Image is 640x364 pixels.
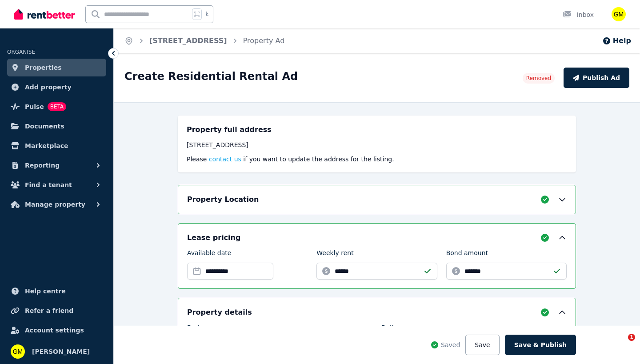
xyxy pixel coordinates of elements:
[14,8,75,21] img: RentBetter
[446,248,488,261] label: Bond amount
[209,155,241,164] button: contact us
[7,196,106,213] button: Manage property
[564,68,629,88] button: Publish Ad
[25,101,44,112] span: Pulse
[124,69,298,84] h1: Create Residential Rental Ad
[7,282,106,300] a: Help centre
[7,137,106,155] a: Marketplace
[7,59,106,76] a: Properties
[187,194,259,205] h5: Property Location
[7,156,106,174] button: Reporting
[25,140,68,151] span: Marketplace
[11,344,25,359] img: Grant McKenzie
[602,36,631,46] button: Help
[628,334,635,341] span: 1
[187,155,567,164] p: Please if you want to update the address for the listing.
[25,286,66,296] span: Help centre
[612,7,626,21] img: Grant McKenzie
[187,124,272,135] h5: Property full address
[149,36,227,45] a: [STREET_ADDRESS]
[205,11,208,18] span: k
[526,75,551,82] span: Removed
[25,305,73,316] span: Refer a friend
[563,10,594,19] div: Inbox
[25,325,84,336] span: Account settings
[25,199,85,210] span: Manage property
[25,180,72,190] span: Find a tenant
[465,335,499,355] button: Save
[316,248,353,261] label: Weekly rent
[243,36,285,45] a: Property Ad
[187,307,252,318] h5: Property details
[7,117,106,135] a: Documents
[7,321,106,339] a: Account settings
[25,121,64,132] span: Documents
[114,28,295,53] nav: Breadcrumb
[7,176,106,194] button: Find a tenant
[25,82,72,92] span: Add property
[187,323,219,336] label: Bedrooms
[187,140,567,149] div: [STREET_ADDRESS]
[25,160,60,171] span: Reporting
[48,102,66,111] span: BETA
[7,302,106,320] a: Refer a friend
[187,232,240,243] h5: Lease pricing
[187,248,231,261] label: Available date
[25,62,62,73] span: Properties
[7,78,106,96] a: Add property
[7,98,106,116] a: PulseBETA
[7,49,35,55] span: ORGANISE
[441,340,460,349] span: Saved
[381,323,415,336] label: Bathrooms
[610,334,631,355] iframe: Intercom live chat
[32,346,90,357] span: [PERSON_NAME]
[505,335,576,355] button: Save & Publish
